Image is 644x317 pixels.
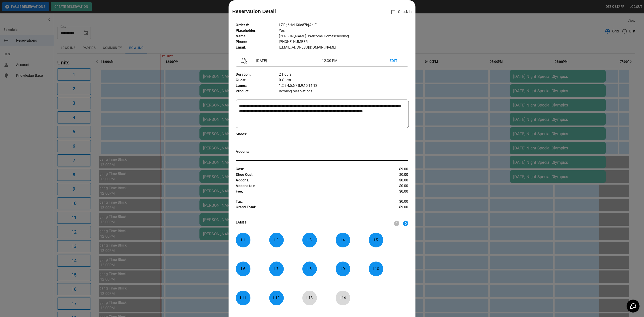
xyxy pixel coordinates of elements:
[379,166,408,172] p: $9.00
[236,264,250,274] p: L 6
[254,58,322,64] p: [DATE]
[236,89,279,94] p: Product :
[236,220,390,226] p: LANES
[394,221,399,226] img: nav_left.svg
[236,166,379,172] p: Cost :
[279,22,408,28] p: LZRg6HzliK0o87bjArJF
[379,189,408,194] p: $0.00
[379,199,408,204] p: $0.00
[322,58,390,64] p: 12:30 PM
[236,149,279,155] p: Addons :
[335,293,350,303] p: L 14
[379,172,408,178] p: $0.00
[236,22,279,28] p: Order # :
[236,183,379,189] p: Addons tax :
[269,293,284,303] p: L 12
[390,58,403,64] p: EDIT
[279,45,408,50] p: [EMAIL_ADDRESS][DOMAIN_NAME]
[389,7,412,17] p: Check In
[236,39,279,45] p: Phone :
[379,183,408,189] p: $0.00
[369,235,383,245] p: L 5
[236,235,250,245] p: L 1
[369,264,383,274] p: L 10
[236,77,279,83] p: Guest :
[236,28,279,34] p: Placeholder :
[379,204,408,211] p: $9.00
[236,132,279,137] p: Shoes :
[302,235,317,245] p: L 3
[379,178,408,183] p: $0.00
[236,45,279,50] p: Email :
[236,172,379,178] p: Shoe Cost :
[241,58,247,64] img: Vector
[279,89,408,94] p: Bowling reservations
[236,189,379,194] p: Fee :
[335,264,350,274] p: L 9
[236,83,279,89] p: Lanes :
[279,34,408,39] p: [PERSON_NAME]. Welcome Homeschooling
[279,83,408,89] p: 1,2,3,4,5,6,7,8,9,10,11,12
[232,8,276,15] p: Reservation Detail
[279,39,408,45] p: [PHONE_NUMBER]
[236,199,379,204] p: Tax :
[302,264,317,274] p: L 8
[236,293,250,303] p: L 11
[236,204,379,211] p: Grand Total :
[236,178,379,183] p: Addons :
[403,221,408,226] img: right.svg
[236,34,279,39] p: Name :
[335,235,350,245] p: L 4
[236,72,279,77] p: Duration :
[279,77,408,83] p: 0 Guest
[279,72,408,77] p: 2 Hours
[269,264,284,274] p: L 7
[279,28,408,34] p: Yes
[302,293,317,303] p: L 13
[269,235,284,245] p: L 2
